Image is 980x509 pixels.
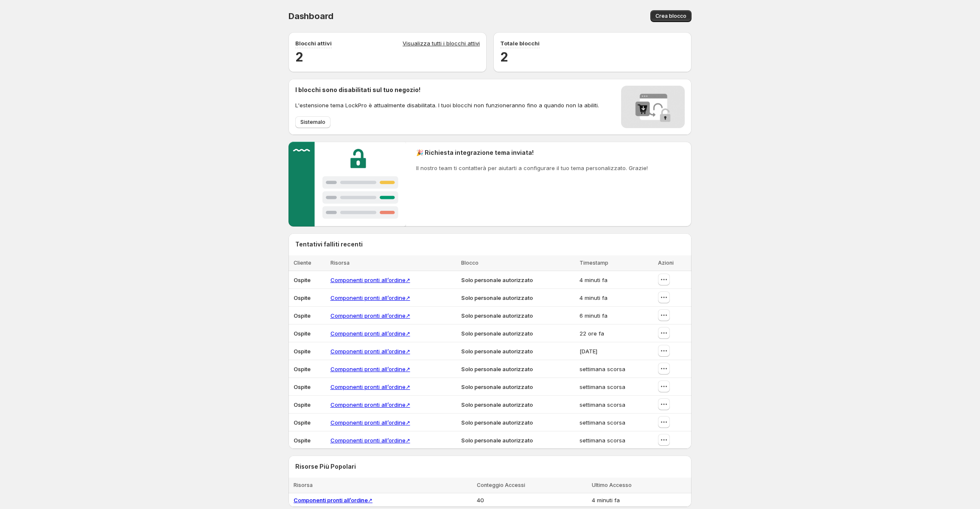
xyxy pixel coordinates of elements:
span: Solo personale autorizzato [461,419,533,426]
span: Ospite [294,348,311,355]
span: Solo personale autorizzato [461,348,533,355]
span: 22 ore fa [580,330,604,337]
span: settimana scorsa [580,437,625,444]
span: [DATE] [580,348,597,355]
span: 4 minuti fa [580,294,608,301]
span: Solo personale autorizzato [461,383,533,390]
img: Customer support [288,142,406,227]
a: Visualizza tutti i blocchi attivi [403,39,480,48]
a: Componenti pronti all’ordine↗ [330,383,410,390]
span: Solo personale autorizzato [461,312,533,319]
span: Ospite [294,330,311,337]
span: Ultimo Accesso [592,482,632,488]
span: Crea blocco [655,13,686,20]
h2: I blocchi sono disabilitati sul tuo negozio! [295,86,599,94]
a: Componenti pronti all’ordine↗ [330,401,410,408]
h2: 🎉 Richiesta integrazione tema inviata! [416,148,648,157]
button: Crea blocco [650,10,692,22]
span: settimana scorsa [580,383,625,390]
span: Timestamp [580,260,608,266]
span: Azioni [658,260,674,266]
span: Ospite [294,294,311,301]
a: Componenti pronti all’ordine↗ [294,497,372,503]
td: 40 [474,493,589,507]
span: Solo personale autorizzato [461,277,533,283]
span: Solo personale autorizzato [461,366,533,372]
a: Componenti pronti all’ordine↗ [330,437,410,444]
a: Componenti pronti all’ordine↗ [330,294,410,301]
a: Componenti pronti all’ordine↗ [330,348,410,355]
span: Ospite [294,312,311,319]
span: Conteggio Accessi [477,482,525,488]
p: L'estensione tema LockPro è attualmente disabilitata. I tuoi blocchi non funzioneranno fino a qua... [295,101,599,109]
p: Il nostro team ti contatterà per aiutarti a configurare il tuo tema personalizzato. Grazie! [416,164,648,172]
span: Ospite [294,437,311,444]
span: settimana scorsa [580,366,625,372]
span: Ospite [294,277,311,283]
a: Componenti pronti all’ordine↗ [330,312,410,319]
span: Solo personale autorizzato [461,401,533,408]
span: 4 minuti fa [592,497,620,503]
span: settimana scorsa [580,401,625,408]
span: Sistemalo [300,119,325,126]
span: Solo personale autorizzato [461,437,533,444]
span: Cliente [294,260,311,266]
span: Solo personale autorizzato [461,294,533,301]
span: Dashboard [288,11,333,21]
span: Risorsa [294,482,313,488]
img: Locks disabled [621,86,685,128]
p: Totale blocchi [500,39,540,48]
span: 6 minuti fa [580,312,608,319]
span: Ospite [294,401,311,408]
a: Componenti pronti all’ordine↗ [330,366,410,372]
span: Blocco [461,260,479,266]
h2: 2 [295,48,480,65]
span: Risorsa [330,260,350,266]
span: 4 minuti fa [580,277,608,283]
a: Componenti pronti all’ordine↗ [330,277,410,283]
h2: 2 [500,48,685,65]
a: Componenti pronti all’ordine↗ [330,419,410,426]
a: Componenti pronti all’ordine↗ [330,330,410,337]
span: settimana scorsa [580,419,625,426]
p: Blocchi attivi [295,39,332,48]
span: Ospite [294,419,311,426]
span: Ospite [294,366,311,372]
h2: Tentativi falliti recenti [295,240,363,249]
span: Ospite [294,383,311,390]
button: Sistemalo [295,116,330,128]
span: Solo personale autorizzato [461,330,533,337]
h2: Risorse Più Popolari [295,462,685,471]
